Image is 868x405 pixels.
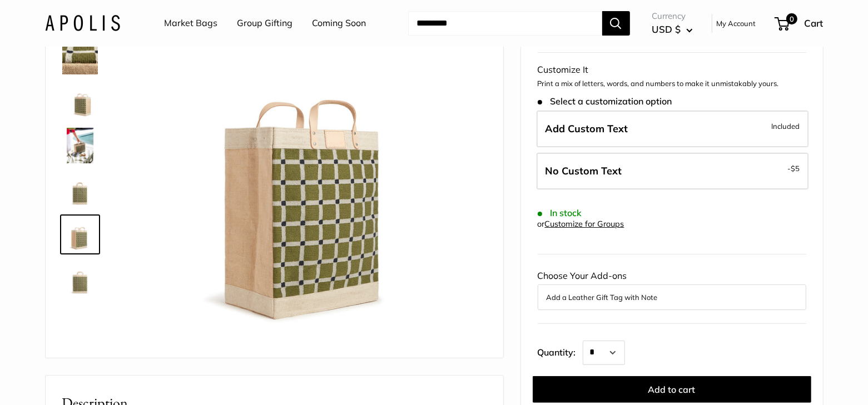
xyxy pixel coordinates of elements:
img: Market Bag in Chenille Window Sage [62,128,98,163]
a: Coming Soon [313,15,366,32]
a: Market Bag in Chenille Window Sage [60,214,100,254]
p: Print a mix of letters, words, and numbers to make it unmistakably yours. [538,78,806,89]
span: No Custom Text [545,164,622,177]
a: Market Bags [165,15,218,32]
span: Cart [805,17,824,29]
button: Add a Leather Gift Tag with Note [547,291,797,304]
span: 0 [786,13,797,24]
button: Search [602,11,630,36]
button: USD $ [652,21,693,38]
input: Search... [408,11,602,36]
span: Currency [652,8,693,24]
img: Market Bag in Chenille Window Sage [62,261,98,297]
a: Market Bag in Chenille Window Sage [60,37,100,77]
span: In stock [538,208,582,218]
img: Market Bag in Chenille Window Sage [62,83,98,119]
a: Market Bag in Chenille Window Sage [60,126,100,166]
a: Market Bag in Chenille Window Sage [60,81,100,121]
img: Market Bag in Chenille Window Sage [62,172,98,208]
span: Included [772,119,800,133]
img: Market Bag in Chenille Window Sage [62,217,98,252]
div: Customize It [538,62,806,78]
img: Market Bag in Chenille Window Sage [62,39,98,74]
span: USD $ [652,23,681,35]
span: Select a customization option [538,96,672,107]
div: or [538,217,624,232]
label: Add Custom Text [537,111,809,147]
label: Leave Blank [537,153,809,189]
span: $5 [791,164,800,173]
a: 0 Cart [776,14,824,32]
a: My Account [717,17,756,30]
a: Market Bag in Chenille Window Sage [60,170,100,210]
img: Apolis [45,15,120,31]
a: Group Gifting [237,15,293,32]
div: Choose Your Add-ons [538,268,806,310]
a: Customize for Groups [545,219,624,229]
button: Add to cart [533,376,811,403]
span: - [788,162,800,175]
span: Add Custom Text [545,122,628,135]
label: Quantity: [538,337,583,365]
a: Market Bag in Chenille Window Sage [60,259,100,299]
